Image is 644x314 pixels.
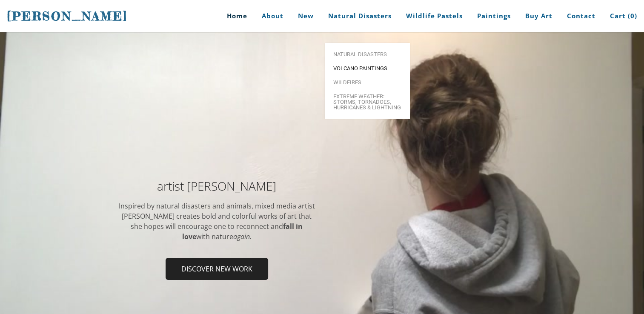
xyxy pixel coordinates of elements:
a: Extreme Weather: Storms, Tornadoes, Hurricanes & Lightning [325,89,410,114]
span: Extreme Weather: Storms, Tornadoes, Hurricanes & Lightning [333,94,401,110]
a: Wildfires [325,75,410,89]
span: 0 [630,11,635,20]
span: Discover new work [166,259,267,279]
a: Natural Disasters [325,47,410,61]
span: Volcano paintings [333,66,401,71]
div: Inspired by natural disasters and animals, mixed media artist [PERSON_NAME] ​creates bold and col... [118,201,316,242]
a: [PERSON_NAME] [7,8,128,24]
a: Volcano paintings [325,61,410,75]
em: again. [233,232,252,241]
h2: artist [PERSON_NAME] [118,180,316,192]
span: [PERSON_NAME] [7,9,128,23]
span: Natural Disasters [333,51,401,57]
a: Discover new work [166,258,268,280]
span: Wildfires [333,80,401,85]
